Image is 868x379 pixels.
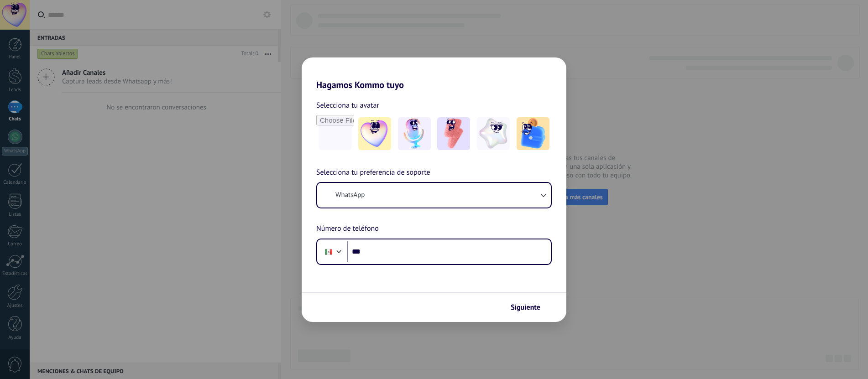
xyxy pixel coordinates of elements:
h2: Hagamos Kommo tuyo [302,57,566,90]
button: Siguiente [507,300,553,315]
img: -3.jpeg [437,117,470,150]
button: WhatsApp [317,183,551,208]
img: -1.jpeg [358,117,391,150]
span: WhatsApp [335,191,365,200]
span: Siguiente [511,304,540,311]
span: Selecciona tu avatar [316,99,379,111]
img: -4.jpeg [477,117,510,150]
img: -5.jpeg [517,117,549,150]
span: Número de teléfono [316,223,379,235]
img: -2.jpeg [398,117,431,150]
div: Mexico: + 52 [320,242,337,261]
span: Selecciona tu preferencia de soporte [316,167,430,179]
